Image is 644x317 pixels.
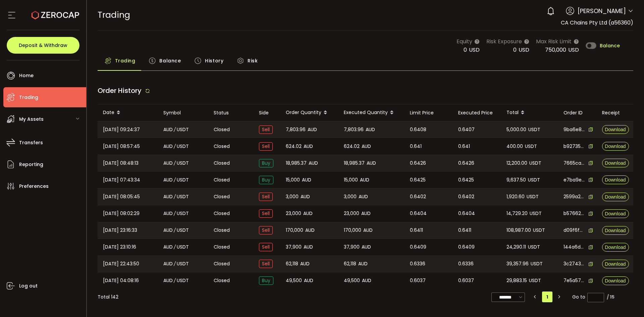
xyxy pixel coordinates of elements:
span: [DATE] 08:05:45 [103,193,140,201]
span: Equity [457,37,472,46]
span: USDT [529,159,541,167]
span: Buy [259,276,273,285]
span: AUD [358,260,368,268]
span: AUD [308,126,317,134]
span: AUD [300,260,310,268]
span: AUD [304,277,313,284]
span: USDT [177,126,189,134]
span: AUD [367,159,376,167]
div: / 15 [607,294,614,301]
span: 0.6411 [410,226,423,234]
span: b9273550-9ec8-42ab-b440-debceb6bf362 [563,143,585,150]
span: AUD [362,143,371,150]
span: 7665ca89-7554-493f-af95-32222863dfaa [563,160,585,167]
span: 0.6404 [410,210,427,217]
span: 0.6426 [458,159,474,167]
span: Download [605,228,626,233]
span: 29,883.15 [506,277,527,284]
span: USDT [528,176,540,184]
span: Closed [214,244,230,251]
span: Closed [214,126,230,133]
span: 0.6425 [410,176,426,184]
span: [DATE] 22:43:50 [103,260,139,268]
span: Download [605,161,626,165]
em: / [174,277,176,284]
span: CA Chains Pty Ltd (a56360) [561,19,633,27]
span: AUD [302,176,311,184]
span: Closed [214,160,230,167]
span: Go to [572,292,604,302]
em: / [174,176,176,184]
span: 144a6d39-3ffb-43bc-8a9d-e5a66529c998 [563,244,585,251]
span: Trading [98,9,130,21]
span: Closed [214,193,230,200]
span: AUD [163,143,173,150]
span: 0.6037 [458,277,474,284]
div: Side [254,109,280,117]
span: USDT [177,193,189,201]
span: Risk [248,54,258,67]
span: Closed [214,176,230,183]
span: Reporting [19,160,43,169]
span: 0.641 [410,143,422,150]
span: 170,000 [344,226,361,234]
span: 24,290.11 [506,243,526,251]
span: Closed [214,143,230,150]
span: USD [469,46,480,54]
span: Home [19,71,34,81]
span: 170,000 [286,226,303,234]
span: AUD [303,210,313,217]
span: [DATE] 09:24:37 [103,126,140,134]
span: Sell [259,260,273,268]
span: AUD [363,226,373,234]
span: USD [568,46,579,54]
span: Balance [159,54,181,67]
div: Chat Widget [610,285,644,317]
span: Trading [115,54,136,67]
button: Download [602,276,629,285]
span: USD [519,46,529,54]
span: AUD [163,277,173,284]
span: AUD [359,193,368,201]
span: 750,000 [545,46,566,54]
span: 0.6336 [458,260,474,268]
span: 108,987.00 [506,226,531,234]
span: USDT [177,226,189,234]
span: USDT [529,277,541,284]
button: Deposit & Withdraw [7,37,79,54]
span: USDT [177,243,189,251]
span: Sell [259,125,273,134]
span: Transfers [19,138,43,148]
span: 49,500 [286,277,302,284]
span: 0 [513,46,517,54]
span: 624.02 [286,143,302,150]
span: 7e5a57ea-2eeb-4fe1-95a1-63164c76f1e0 [563,277,585,284]
span: 0.6409 [458,243,475,251]
span: Download [605,195,626,199]
em: / [174,159,176,167]
span: 0.6426 [410,159,426,167]
span: Sell [259,209,273,218]
span: 0.641 [458,143,470,150]
span: Download [605,211,626,216]
div: Total 142 [98,294,118,301]
span: Closed [214,260,230,267]
span: Sell [259,142,273,151]
button: Download [602,142,629,151]
span: AUD [304,243,313,251]
span: 9,637.50 [506,176,526,184]
span: 37,900 [286,243,302,251]
span: 18,985.37 [344,159,365,167]
span: AUD [362,277,371,284]
span: USDT [528,243,540,251]
button: Download [602,260,629,268]
span: Download [605,262,626,266]
span: 14,729.20 [506,210,528,217]
span: Closed [214,227,230,234]
span: USDT [177,176,189,184]
button: Download [602,209,629,218]
span: Download [605,127,626,132]
span: Sell [259,226,273,234]
span: USDT [177,260,189,268]
div: Order Quantity [280,107,338,118]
